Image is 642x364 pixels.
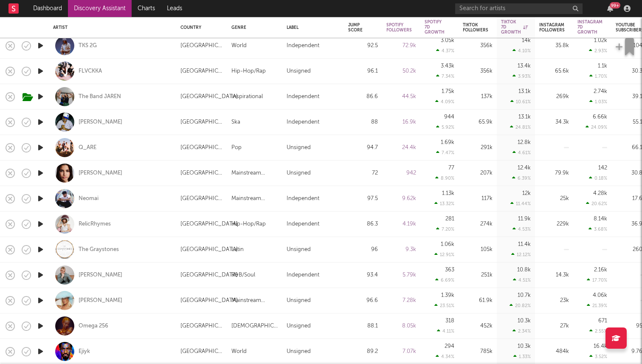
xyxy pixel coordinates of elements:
div: Genre [231,25,274,30]
div: 363 [445,267,454,273]
div: 61.9k [463,295,493,305]
div: 4.09 % [435,99,454,104]
div: 13.1k [518,89,531,94]
div: [GEOGRAPHIC_DATA] [180,40,223,51]
div: 1.33 % [513,354,531,359]
div: 9.62k [386,193,416,203]
div: [GEOGRAPHIC_DATA] [180,219,238,229]
div: 23.51 % [434,303,454,308]
div: 86.6 [348,91,378,102]
div: 12.12 % [511,252,531,257]
div: 1.39k [441,293,454,298]
div: 3.52 % [589,354,607,359]
div: 94.7 [348,142,378,152]
div: Independent [287,40,319,51]
div: 7.07k [386,346,416,356]
div: 942 [386,168,416,178]
a: RelicRhymes [79,220,111,228]
div: [GEOGRAPHIC_DATA] [180,244,238,254]
div: [PERSON_NAME] [79,118,122,126]
div: 484k [539,346,569,356]
div: 44.5k [386,91,416,102]
div: Mainstream Electronic [231,193,278,203]
div: Inspirational [231,91,263,102]
div: 21.39 % [587,303,607,308]
a: Neomai [79,195,99,202]
a: [PERSON_NAME] [79,169,122,177]
div: 96.1 [348,66,378,76]
div: 27k [539,321,569,331]
div: 96.6 [348,295,378,305]
div: 13.32 % [434,201,454,206]
div: 89.2 [348,346,378,356]
div: 24.4k [386,142,416,152]
div: Unsigned [287,295,311,305]
div: 25k [539,193,569,203]
a: [PERSON_NAME] [79,271,122,279]
button: 99+ [607,5,613,12]
div: Independent [287,219,319,229]
div: 10.61 % [510,99,531,104]
div: Label [287,25,335,30]
div: 72.9k [386,40,416,51]
div: 4.19k [386,219,416,229]
div: 11.44 % [510,201,531,206]
div: 281 [445,216,454,222]
div: 88 [348,117,378,127]
input: Search for artists [455,3,583,14]
div: 2.74k [594,89,607,94]
div: 13.1k [518,114,531,120]
div: Spotify Followers [386,23,412,33]
div: [GEOGRAPHIC_DATA] [180,295,238,305]
a: The Band JAREN [79,93,121,100]
div: [GEOGRAPHIC_DATA] [180,270,238,280]
div: Mainstream Electronic [231,295,278,305]
div: 0.18 % [589,175,607,181]
div: 1.03 % [589,99,607,104]
div: 291k [463,142,493,152]
div: 79.9k [539,168,569,178]
div: Artist [53,25,168,30]
a: Ejiyk [79,347,90,355]
div: 7.34 % [436,73,454,79]
a: The Graystones [79,245,119,253]
div: 10.3k [518,344,531,349]
div: 944 [444,114,454,120]
div: [GEOGRAPHIC_DATA] [180,117,223,127]
div: 20.82 % [510,303,531,308]
div: [GEOGRAPHIC_DATA] [180,193,223,203]
div: 1.02k [594,38,607,43]
div: 2.93 % [589,48,607,54]
div: 6.69 % [435,277,454,283]
div: 14.3k [539,270,569,280]
div: 3.68 % [588,226,607,232]
div: 13.4k [518,63,531,69]
div: 8.90 % [435,175,454,181]
div: 294 [445,344,454,349]
div: 1.1k [598,63,607,69]
div: Unsigned [287,244,311,254]
div: Unsigned [287,142,311,152]
div: 10.8k [517,267,531,273]
div: 12k [522,191,531,196]
div: 1.06k [441,242,454,247]
div: [GEOGRAPHIC_DATA] [180,66,223,76]
div: Omega 256 [79,322,108,330]
div: 4.61 % [512,150,531,155]
div: World [231,346,247,356]
div: 318 [445,318,454,324]
div: 34.3k [539,117,569,127]
div: Instagram Followers [539,23,565,33]
div: Hip-Hop/Rap [231,219,266,229]
div: 86.3 [348,219,378,229]
div: 671 [598,318,607,324]
div: [DEMOGRAPHIC_DATA] [231,321,278,331]
div: [GEOGRAPHIC_DATA] [180,321,223,331]
div: 269k [539,91,569,102]
div: 77 [448,165,454,171]
div: 35.8k [539,40,569,51]
div: 7.20 % [436,226,454,232]
div: 142 [598,165,607,171]
a: [PERSON_NAME] [79,296,122,304]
